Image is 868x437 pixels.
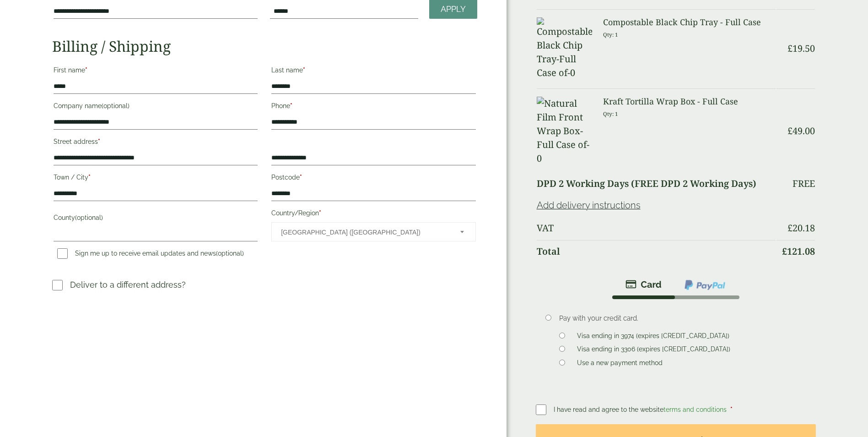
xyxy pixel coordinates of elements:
[787,125,793,137] span: £
[787,222,815,234] bdi: 20.18
[441,4,466,14] span: Apply
[537,240,776,262] th: Total
[98,138,100,145] abbr: required
[52,38,477,55] h2: Billing / Shipping
[537,17,593,80] img: Compostable Black Chip Tray-Full Case of-0
[85,66,87,74] abbr: required
[70,279,186,291] p: Deliver to a different address?
[603,31,618,38] small: Qty: 1
[75,214,103,221] span: (optional)
[537,179,756,188] label: DPD 2 Working Days (FREE DPD 2 Working Days)
[793,178,815,189] p: Free
[54,99,258,115] label: Company name
[787,125,815,137] bdi: 49.00
[271,64,475,79] label: Last name
[88,174,91,181] abbr: required
[281,223,447,242] span: United Kingdom (UK)
[271,222,475,241] span: Country/Region
[54,250,248,260] label: Sign me up to receive email updates and news
[625,279,662,290] img: stripe.png
[603,17,776,27] h3: Compostable Black Chip Tray - Full Case
[573,359,666,369] label: Use a new payment method
[303,66,305,74] abbr: required
[319,209,321,217] abbr: required
[554,406,728,413] span: I have read and agree to the website
[271,171,475,186] label: Postcode
[787,222,793,234] span: £
[730,406,733,413] abbr: required
[787,42,793,55] span: £
[271,99,475,115] label: Phone
[54,211,258,227] label: County
[559,313,802,323] p: Pay with your credit card.
[54,64,258,79] label: First name
[787,42,815,55] bdi: 19.50
[603,110,618,117] small: Qty: 1
[782,245,815,257] bdi: 121.08
[102,102,129,109] span: (optional)
[290,102,292,109] abbr: required
[603,97,776,107] h3: Kraft Tortilla Wrap Box - Full Case
[54,171,258,186] label: Town / City
[573,332,733,342] label: Visa ending in 3974 (expires [CREDIT_CARD_DATA])
[684,279,726,291] img: ppcp-gateway.png
[782,245,787,257] span: £
[537,200,641,211] a: Add delivery instructions
[271,207,475,222] label: Country/Region
[54,135,258,151] label: Street address
[216,250,244,257] span: (optional)
[300,174,302,181] abbr: required
[573,345,734,355] label: Visa ending in 3306 (expires [CREDIT_CARD_DATA])
[537,97,593,165] img: Natural Film Front Wrap Box-Full Case of-0
[663,406,727,413] a: terms and conditions
[537,217,776,239] th: VAT
[57,248,68,259] input: Sign me up to receive email updates and news(optional)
